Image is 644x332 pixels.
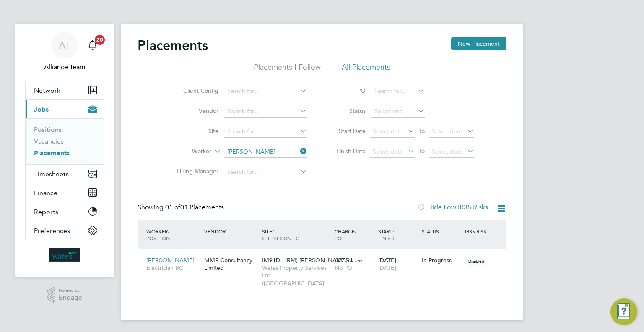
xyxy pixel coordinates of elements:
[262,256,353,264] span: IM91D - (RM) [PERSON_NAME]…
[59,287,82,294] span: Powered by
[432,148,462,155] span: Select date
[26,183,104,202] button: Finance
[34,137,64,145] a: Vacancies
[138,203,226,212] div: Showing
[262,264,330,287] span: Wates Property Services Ltd ([GEOGRAPHIC_DATA])
[416,146,427,157] span: To
[610,298,637,325] button: Engage Resource Center
[342,62,390,77] li: All Placements
[371,86,425,97] input: Search for...
[202,224,260,239] div: Vendor
[335,256,353,264] span: £27.91
[463,224,492,239] div: IR35 Risk
[15,24,114,277] nav: Main navigation
[328,87,366,94] label: PO
[378,264,396,272] span: [DATE]
[170,167,218,175] label: Hiring Manager
[95,35,105,45] span: 20
[34,149,70,157] a: Placements
[416,125,427,136] span: To
[47,287,83,303] a: Powered byEngage
[59,294,82,301] span: Engage
[262,228,299,241] span: / Client Config
[202,252,260,276] div: MMP Consultancy Limited
[34,105,49,113] span: Jobs
[25,62,104,72] span: Alliance Team
[59,40,71,51] span: AT
[26,202,104,221] button: Reports
[432,128,462,135] span: Select date
[224,146,307,158] input: Search for...
[465,256,488,267] span: Disabled
[26,221,104,240] button: Preferences
[355,257,362,264] span: / hr
[146,228,170,241] span: / Position
[34,86,60,94] span: Network
[84,32,101,59] a: 20
[335,228,356,241] span: / PO
[25,248,104,262] a: Go to home page
[146,264,200,272] span: Electrician BC
[224,106,307,118] input: Search for...
[328,127,366,135] label: Start Date
[224,126,307,138] input: Search for...
[163,147,211,156] label: Worker
[422,256,461,264] div: In Progress
[335,264,353,272] span: No PO
[170,107,218,115] label: Vendor
[260,224,332,246] div: Site
[26,165,104,183] button: Timesheets
[328,147,366,155] label: Finish Date
[25,32,104,72] a: ATAlliance Team
[371,106,425,118] input: Select one
[376,252,420,276] div: [DATE]
[165,203,224,212] span: 01 Placements
[34,227,70,235] span: Preferences
[26,118,104,164] div: Jobs
[34,189,57,197] span: Finance
[34,170,69,178] span: Timesheets
[373,128,403,135] span: Select date
[144,224,202,246] div: Worker
[328,107,366,115] label: Status
[170,127,218,135] label: Site
[34,208,58,216] span: Reports
[26,100,104,118] button: Jobs
[378,228,394,241] span: / Finish
[376,224,420,246] div: Start
[332,224,376,246] div: Charge
[170,87,218,94] label: Client Config
[417,203,488,212] label: Hide Low IR35 Risks
[224,166,307,178] input: Search for...
[49,248,80,262] img: wates-logo-retina.png
[224,86,307,97] input: Search for...
[254,62,321,77] li: Placements I Follow
[34,125,62,133] a: Positions
[144,252,506,259] a: [PERSON_NAME]Electrician BCMMP Consultancy LimitedIM91D - (RM) [PERSON_NAME]…Wates Property Servi...
[26,81,104,99] button: Network
[146,256,195,264] span: [PERSON_NAME]
[451,37,506,50] button: New Placement
[165,203,180,212] span: 01 of
[138,37,208,54] h2: Placements
[420,224,463,239] div: Status
[373,148,403,155] span: Select date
